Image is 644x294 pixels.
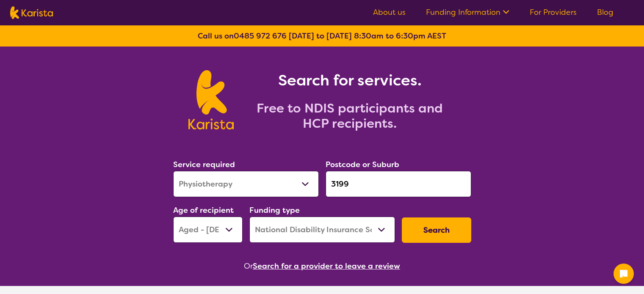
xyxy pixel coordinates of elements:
img: Karista logo [188,70,234,129]
label: Funding type [249,205,300,215]
a: For Providers [530,7,577,17]
span: Or [244,260,253,272]
h2: Free to NDIS participants and HCP recipients. [244,101,456,131]
h1: Search for services. [244,70,456,91]
a: Blog [597,7,614,17]
label: Postcode or Suburb [326,159,399,170]
a: 0485 972 676 [234,31,287,41]
input: Type [326,171,471,197]
b: Call us on [DATE] to [DATE] 8:30am to 6:30pm AEST [198,31,446,41]
button: Search for a provider to leave a review [253,260,400,272]
button: Search [402,217,471,243]
img: Karista logo [10,6,53,19]
label: Service required [173,159,235,170]
label: Age of recipient [173,205,234,215]
a: Funding Information [426,7,509,17]
a: About us [373,7,406,17]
